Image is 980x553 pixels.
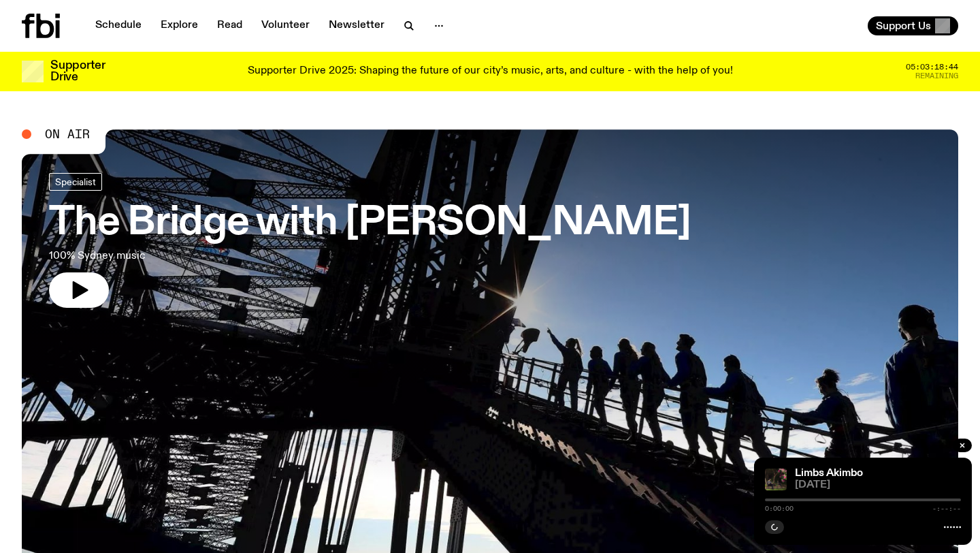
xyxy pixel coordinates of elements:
[253,16,318,35] a: Volunteer
[87,16,150,35] a: Schedule
[50,60,105,83] h3: Supporter Drive
[49,173,691,308] a: The Bridge with [PERSON_NAME]100% Sydney music
[152,16,206,35] a: Explore
[915,72,958,80] span: Remaining
[248,65,733,78] p: Supporter Drive 2025: Shaping the future of our city’s music, arts, and culture - with the help o...
[45,128,90,140] span: On Air
[876,20,931,32] span: Support Us
[49,173,102,191] a: Specialist
[765,469,787,490] img: Jackson sits at an outdoor table, legs crossed and gazing at a black and brown dog also sitting a...
[49,204,691,242] h3: The Bridge with [PERSON_NAME]
[209,16,250,35] a: Read
[868,16,958,35] button: Support Us
[49,248,397,264] p: 100% Sydney music
[795,468,863,479] a: Limbs Akimbo
[321,16,393,35] a: Newsletter
[55,176,96,187] span: Specialist
[932,505,961,512] span: -:--:--
[765,505,794,512] span: 0:00:00
[795,480,961,490] span: [DATE]
[906,63,958,71] span: 05:03:18:44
